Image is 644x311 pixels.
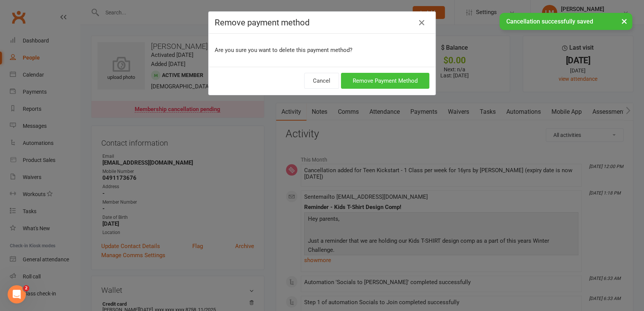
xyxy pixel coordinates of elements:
iframe: Intercom live chat [8,285,26,303]
span: 2 [23,285,29,291]
button: Cancel [304,73,339,89]
p: Are you sure you want to delete this payment method? [215,46,429,55]
div: Cancellation successfully saved [499,13,632,30]
button: × [617,13,631,29]
button: Remove Payment Method [341,73,429,89]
